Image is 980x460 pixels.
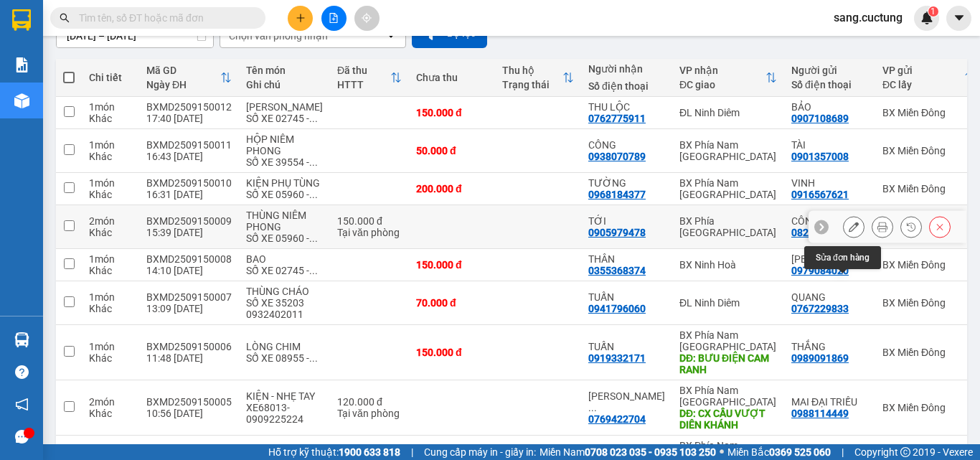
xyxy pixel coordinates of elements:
span: ... [309,156,318,168]
div: ĐC giao [679,79,765,90]
div: Tại văn phòng [337,227,402,238]
div: 16:43 [DATE] [146,151,232,162]
div: BXMD2509150007 [146,291,232,303]
div: 0968184377 [588,189,646,200]
div: Số điện thoại [588,80,665,92]
div: Khác [89,408,132,419]
div: 11:48 [DATE] [146,352,232,364]
div: XE68013-0909225224 [246,402,323,425]
div: THÙY ANH [791,253,868,265]
div: BXMD2509150008 [146,253,232,265]
div: THÙNG NIÊM PHONG [246,210,323,233]
div: Ngày ĐH [146,79,220,90]
div: 50.000 đ [416,145,488,156]
img: warehouse-icon [14,93,29,108]
span: copyright [900,447,910,457]
div: ĐC lấy [882,79,964,90]
div: SỐ XE 35203 0932402011 [246,297,323,320]
div: SỐ XE 02745 - 0936308309 [246,113,323,124]
input: Tìm tên, số ĐT hoặc mã đơn [79,10,248,26]
div: VP nhận [679,65,765,76]
div: 0767229833 [791,303,849,314]
th: Toggle SortBy [330,59,409,97]
th: Toggle SortBy [495,59,581,97]
div: 2 món [89,215,132,227]
div: BX Miền Đông [882,183,976,194]
div: 0979084020 [791,265,849,276]
div: BX Miền Đông [882,347,976,358]
button: plus [288,6,313,31]
div: BX Miền Đông [882,145,976,156]
div: BX Ninh Hoà [679,259,777,271]
div: Tại văn phòng [337,408,402,419]
div: 0916567621 [791,189,849,200]
span: caret-down [953,11,966,24]
span: Hỗ trợ kỹ thuật: [268,444,400,460]
div: 16:31 [DATE] [146,189,232,200]
div: NGUYỄN LÊ HỒNG MINH HIẾU [588,390,665,413]
div: TỚI [588,215,665,227]
div: 13:09 [DATE] [146,303,232,314]
div: Ghi chú [246,79,323,90]
div: 1 món [89,291,132,303]
span: question-circle [15,365,29,379]
span: environment [7,80,17,90]
div: Chưa thu [416,72,488,83]
div: 0988114449 [791,408,849,419]
div: 0829326868 [791,227,849,238]
span: Cung cấp máy in - giấy in: [424,444,536,460]
img: warehouse-icon [14,332,29,347]
div: 0769422704 [588,413,646,425]
div: THÂN [588,253,665,265]
div: Khác [89,352,132,364]
div: CÔNG [588,139,665,151]
span: ... [309,113,318,124]
div: 0989091869 [791,352,849,364]
div: 1 món [89,139,132,151]
div: SỐ XE 05960 - 0976300665 [246,233,323,244]
div: 120.000 đ [337,396,402,408]
div: TUẤN [588,341,665,352]
div: BXMD2509150011 [146,139,232,151]
button: caret-down [946,6,971,31]
th: Toggle SortBy [672,59,784,97]
b: 339 Đinh Bộ Lĩnh, P26 [7,79,75,106]
div: Khác [89,151,132,162]
div: 70.000 đ [416,297,488,309]
div: THÙNG CHÁO [246,286,323,297]
div: 150.000 đ [416,347,488,358]
div: 150.000 đ [416,107,488,118]
span: sang.cuctung [822,9,914,27]
span: aim [362,13,372,23]
b: [GEOGRAPHIC_DATA], [GEOGRAPHIC_DATA] [99,95,188,154]
div: TUẤN [588,291,665,303]
div: 200.000 đ [416,183,488,194]
div: BAO SI [246,101,323,113]
div: SỐ XE 02745 - 0936308309 [246,265,323,276]
div: BX Miền Đông [882,259,976,271]
div: 150.000 đ [337,215,402,227]
div: 0905979478 [588,227,646,238]
div: ĐL Ninh Diêm [679,297,777,309]
div: VINH [791,177,868,189]
div: SỐ XE 05960 - 0976300665 [246,189,323,200]
div: 1 món [89,253,132,265]
sup: 1 [928,6,938,17]
div: BX Phía Nam [GEOGRAPHIC_DATA] [679,385,777,408]
div: TÀI [791,139,868,151]
div: 0762775911 [588,113,646,124]
span: environment [99,80,109,90]
div: Chi tiết [89,72,132,83]
span: ⚪️ [720,449,724,455]
div: KIỆN - NHẸ TAY [246,390,323,402]
div: SỐ XE 08955 - 0935777388 VẬN CHUYỂN CẨN THẬN CHẾT KO CHỊU [246,352,323,364]
div: 17:40 [DATE] [146,113,232,124]
div: BAO [246,253,323,265]
span: plus [296,13,306,23]
li: VP ĐL Ninh Diêm [99,61,191,77]
div: Người nhận [588,63,665,75]
strong: 0369 525 060 [769,446,831,458]
div: Khác [89,113,132,124]
span: notification [15,398,29,411]
strong: 0708 023 035 - 0935 103 250 [585,446,716,458]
